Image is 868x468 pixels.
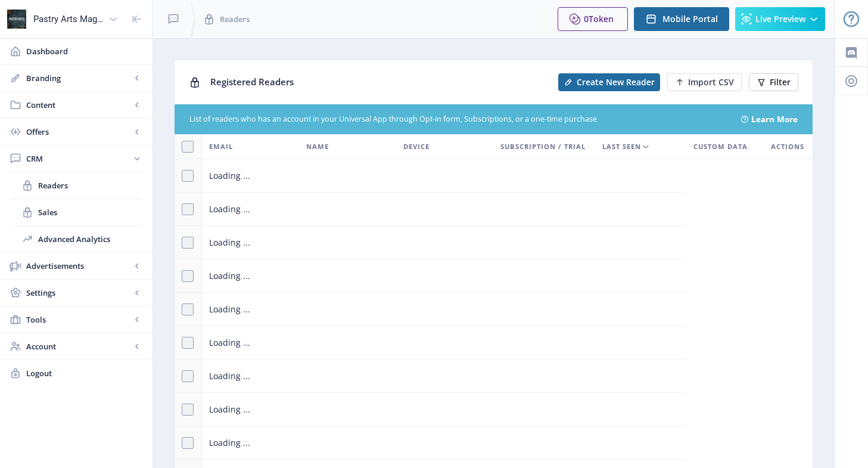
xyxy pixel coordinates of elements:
[662,14,718,24] span: Mobile Portal
[7,10,26,29] img: properties.app_icon.png
[202,159,686,193] td: Loading ...
[12,199,141,225] a: Sales
[749,73,798,91] button: Filter
[26,153,131,165] span: CRM
[693,140,748,154] span: Custom Data
[660,73,742,91] a: New page
[202,259,686,293] td: Loading ...
[26,260,131,272] span: Advertisements
[209,140,233,154] span: Email
[26,45,143,57] span: Dashboard
[558,73,660,91] button: Create New Reader
[220,13,250,25] span: Readers
[558,7,628,31] button: 0Token
[26,126,131,138] span: Offers
[38,206,141,218] span: Sales
[771,140,804,154] span: Actions
[26,367,143,379] span: Logout
[202,326,686,359] td: Loading ...
[589,13,614,24] span: Token
[12,172,141,199] a: Readers
[202,426,686,460] td: Loading ...
[735,7,825,31] button: Live Preview
[33,6,104,32] div: Pastry Arts Magazine
[770,78,791,87] span: Filter
[602,140,641,154] span: Last Seen
[12,226,141,252] a: Advanced Analytics
[202,193,686,226] td: Loading ...
[688,78,734,87] span: Import CSV
[38,179,141,191] span: Readers
[202,393,686,426] td: Loading ...
[26,340,131,352] span: Account
[202,226,686,259] td: Loading ...
[551,73,660,91] a: New page
[26,287,131,299] span: Settings
[667,73,742,91] button: Import CSV
[634,7,729,31] button: Mobile Portal
[202,359,686,393] td: Loading ...
[500,140,586,154] span: Subscription / Trial
[26,99,131,111] span: Content
[210,76,294,88] span: Registered Readers
[751,113,798,125] a: Learn More
[306,140,329,154] span: Name
[403,140,430,154] span: Device
[577,78,655,87] span: Create New Reader
[755,14,805,24] span: Live Preview
[38,233,141,245] span: Advanced Analytics
[202,293,686,326] td: Loading ...
[189,114,727,125] div: List of readers who has an account in your Universal App through Opt-in form, Subscriptions, or a...
[26,314,131,326] span: Tools
[26,72,131,84] span: Branding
